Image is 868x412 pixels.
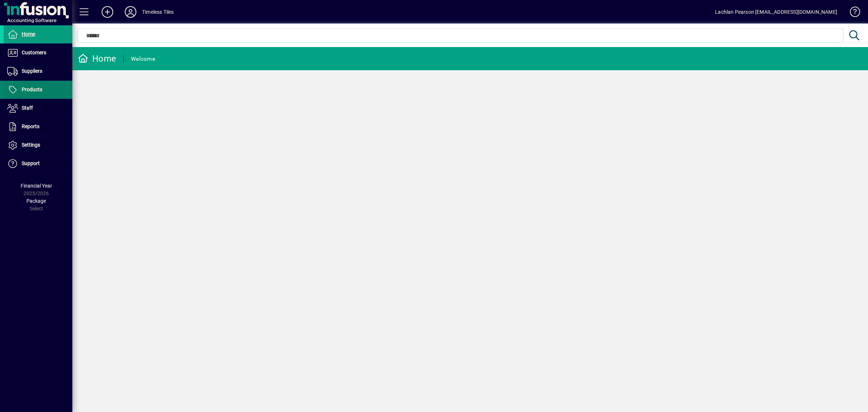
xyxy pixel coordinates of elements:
[4,62,72,80] a: Suppliers
[4,136,72,154] a: Settings
[22,105,33,111] span: Staff
[22,68,42,74] span: Suppliers
[119,5,142,18] button: Profile
[131,53,155,65] div: Welcome
[4,99,72,117] a: Staff
[4,118,72,136] a: Reports
[715,6,837,18] div: Lachlan Pearson [EMAIL_ADDRESS][DOMAIN_NAME]
[78,53,116,64] div: Home
[96,5,119,18] button: Add
[22,50,46,55] span: Customers
[22,31,35,37] span: Home
[22,160,40,166] span: Support
[22,123,39,129] span: Reports
[21,183,52,189] span: Financial Year
[4,81,72,99] a: Products
[4,44,72,62] a: Customers
[844,1,859,25] a: Knowledge Base
[142,6,174,18] div: Timeless Tiles
[26,198,46,204] span: Package
[22,87,42,92] span: Products
[4,155,72,173] a: Support
[22,142,40,148] span: Settings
